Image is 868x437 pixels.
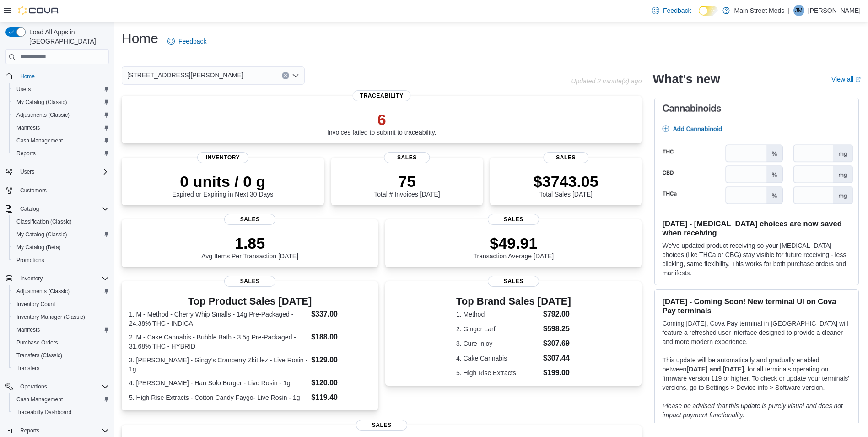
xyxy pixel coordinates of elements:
span: Catalog [20,205,39,213]
button: Inventory Count [9,298,113,311]
p: Updated 2 minute(s) ago [571,77,642,85]
span: My Catalog (Classic) [16,98,67,106]
span: Customers [16,185,109,196]
span: Adjustments (Classic) [13,286,109,297]
span: Transfers (Classic) [13,350,109,361]
p: We've updated product receiving so your [MEDICAL_DATA] choices (like THCa or CBG) stay visible fo... [662,241,851,278]
span: Operations [16,381,109,392]
button: Inventory Manager (Classic) [9,311,113,323]
dd: $188.00 [311,332,371,343]
span: Feedback [663,6,691,15]
span: Traceabilty Dashboard [13,407,109,418]
a: Feedback [164,32,210,50]
span: Traceability [353,90,411,101]
span: Cash Management [13,394,109,405]
button: Catalog [16,203,43,214]
span: Reports [13,148,109,159]
span: Adjustments (Classic) [16,288,70,295]
span: Inventory Count [16,300,55,308]
button: Customers [2,184,113,197]
h2: What's new [652,72,720,87]
a: Purchase Orders [13,337,62,348]
a: Cash Management [13,394,66,405]
p: [PERSON_NAME] [808,5,861,16]
button: Reports [16,425,43,436]
p: Coming [DATE], Cova Pay terminal in [GEOGRAPHIC_DATA] will feature a refreshed user interface des... [662,319,851,346]
a: Users [13,84,34,95]
span: Reports [20,427,39,434]
a: My Catalog (Classic) [13,229,71,240]
span: Home [16,71,109,82]
em: Please be advised that this update is purely visual and does not impact payment functionality. [662,402,843,419]
button: Catalog [2,202,113,215]
span: Sales [488,214,539,225]
span: Adjustments (Classic) [16,111,70,119]
a: Inventory Count [13,299,59,310]
div: Total Sales [DATE] [534,172,598,198]
button: Purchase Orders [9,336,113,349]
span: Sales [224,276,275,287]
p: 1.85 [201,234,298,252]
a: Inventory Manager (Classic) [13,311,89,322]
a: View allExternal link [831,76,861,83]
a: Feedback [648,1,695,20]
h1: Home [122,29,158,48]
strong: [DATE] and [DATE] [686,366,744,373]
a: Manifests [13,324,43,335]
a: Transfers [13,363,43,374]
dd: $119.40 [311,392,371,403]
span: My Catalog (Classic) [13,97,109,108]
span: Users [20,168,34,175]
button: Clear input [282,72,289,79]
span: Cash Management [16,137,63,144]
a: Home [16,71,38,82]
dt: 2. M - Cake Cannabis - Bubble Bath - 3.5g Pre-Packaged - 31.68% THC - HYBRID [129,333,307,351]
button: Adjustments (Classic) [9,285,113,298]
dd: $120.00 [311,377,371,388]
span: Cash Management [16,396,63,403]
span: Home [20,73,35,80]
span: Sales [356,420,407,431]
dt: 5. High Rise Extracts [456,368,539,377]
span: My Catalog (Classic) [13,229,109,240]
span: Transfers (Classic) [16,352,62,359]
dt: 2. Ginger Larf [456,324,539,333]
img: Cova [18,6,59,15]
h3: [DATE] - Coming Soon! New terminal UI on Cova Pay terminals [662,297,851,315]
dt: 3. [PERSON_NAME] - Gingy's Cranberry Zkittlez - Live Rosin - 1g [129,355,307,374]
span: Reports [16,425,109,436]
button: Cash Management [9,393,113,406]
dd: $307.44 [543,353,571,364]
span: Promotions [16,257,44,264]
span: Reports [16,150,36,157]
button: Users [9,83,113,96]
p: 75 [374,172,440,191]
button: Manifests [9,121,113,134]
div: Total # Invoices [DATE] [374,172,440,198]
span: Classification (Classic) [13,216,109,227]
div: Avg Items Per Transaction [DATE] [201,234,298,260]
p: 6 [327,110,437,129]
dd: $307.69 [543,338,571,349]
span: Operations [20,383,47,390]
span: Inventory Manager (Classic) [16,313,85,321]
span: Adjustments (Classic) [13,109,109,120]
div: Transaction Average [DATE] [474,234,554,260]
dt: 4. Cake Cannabis [456,354,539,363]
a: Cash Management [13,135,66,146]
a: My Catalog (Beta) [13,242,65,253]
button: Reports [9,147,113,160]
span: Transfers [16,365,39,372]
span: Sales [384,152,430,163]
span: My Catalog (Beta) [13,242,109,253]
span: Feedback [178,37,206,46]
button: Inventory [2,272,113,285]
span: Customers [20,187,47,194]
h3: Top Brand Sales [DATE] [456,296,571,307]
button: Promotions [9,254,113,267]
dd: $792.00 [543,309,571,320]
button: Transfers [9,362,113,375]
span: Manifests [16,124,40,131]
button: My Catalog (Beta) [9,241,113,254]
